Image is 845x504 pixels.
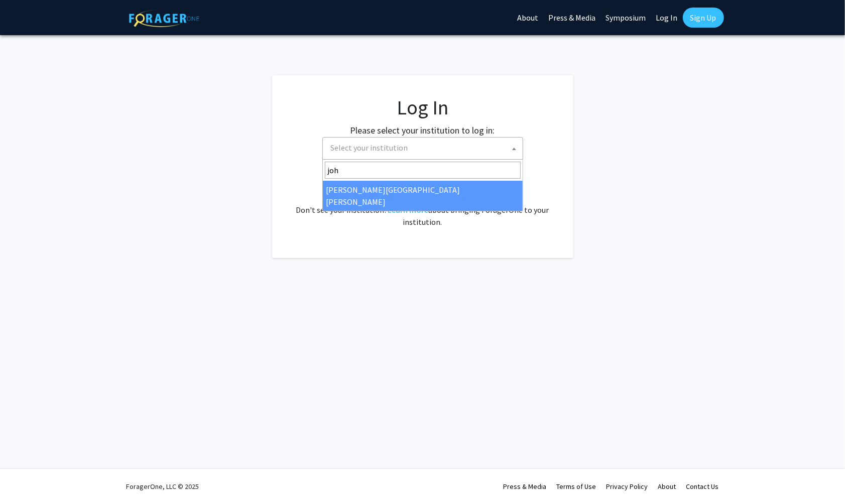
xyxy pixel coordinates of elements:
span: Select your institution [331,143,408,153]
input: Search [325,162,521,179]
img: ForagerOne Logo [129,10,199,27]
a: Privacy Policy [607,482,648,491]
li: [PERSON_NAME][GEOGRAPHIC_DATA][PERSON_NAME] [323,181,523,211]
span: Select your institution [322,137,523,160]
a: Press & Media [504,482,547,491]
a: About [658,482,676,491]
iframe: Chat [8,459,43,496]
a: Contact Us [686,482,719,491]
a: Sign Up [683,8,724,28]
span: Select your institution [327,138,523,158]
div: No account? . Don't see your institution? about bringing ForagerOne to your institution. [292,180,553,228]
div: ForagerOne, LLC © 2025 [127,469,199,504]
h1: Log In [292,95,553,119]
label: Please select your institution to log in: [350,123,495,137]
a: Terms of Use [557,482,596,491]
